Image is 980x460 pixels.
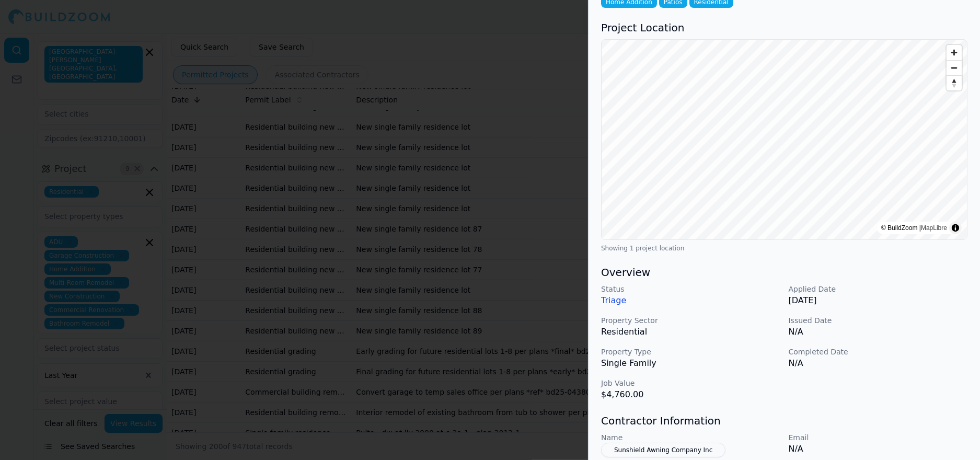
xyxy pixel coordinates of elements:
h3: Project Location [601,20,967,35]
p: $4,760.00 [601,388,780,401]
p: Triage [601,294,780,307]
p: N/A [789,357,968,370]
p: Property Sector [601,315,780,326]
h3: Overview [601,265,967,280]
p: Issued Date [789,315,968,326]
summary: Toggle attribution [949,222,962,234]
p: N/A [789,443,968,455]
p: Property Type [601,347,780,357]
p: Job Value [601,378,780,388]
p: Applied Date [789,284,968,294]
div: © BuildZoom | [881,223,947,233]
button: Zoom in [947,45,962,60]
canvas: Map [602,40,967,239]
p: Email [789,432,968,443]
p: Completed Date [789,347,968,357]
p: Single Family [601,357,780,370]
p: Status [601,284,780,294]
button: Zoom out [947,60,962,75]
p: N/A [789,326,968,338]
h3: Contractor Information [601,413,967,428]
button: Reset bearing to north [947,75,962,90]
p: Name [601,432,780,443]
button: Sunshield Awning Company Inc [601,443,725,457]
p: Residential [601,326,780,338]
p: [DATE] [789,294,968,307]
a: MapLibre [921,224,947,232]
div: Showing 1 project location [601,244,967,252]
